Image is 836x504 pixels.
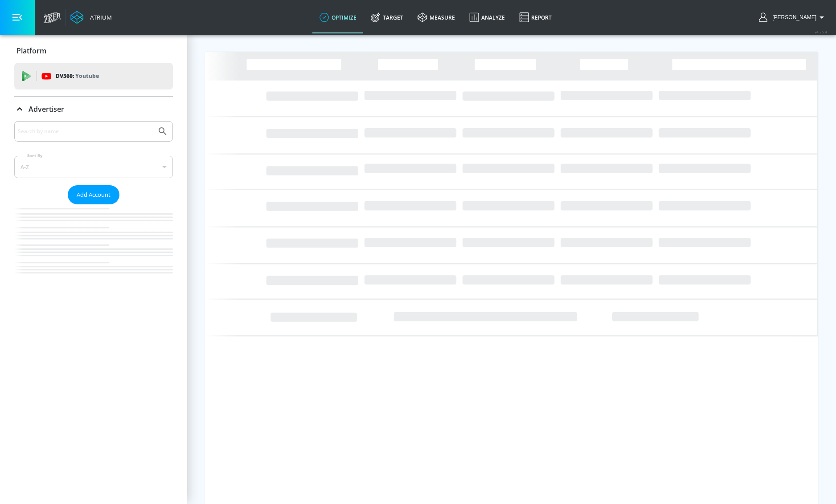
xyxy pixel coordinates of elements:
span: Add Account [77,190,111,200]
a: Report [512,1,559,33]
a: Target [364,1,410,33]
p: Advertiser [29,104,64,114]
div: Platform [14,38,173,63]
span: v 4.25.4 [815,29,827,34]
a: optimize [312,1,364,33]
div: A-Z [14,156,173,178]
span: login as: kylie.geatz@zefr.com [769,14,816,20]
nav: list of Advertiser [14,204,173,291]
button: Add Account [68,185,119,204]
p: Platform [16,46,46,56]
p: Youtube [75,71,99,81]
p: DV360: [56,71,99,81]
a: Atrium [70,11,112,24]
div: Advertiser [14,97,173,122]
label: Sort By [25,153,45,159]
div: DV360: Youtube [14,63,173,89]
button: [PERSON_NAME] [759,12,827,23]
div: Advertiser [14,121,173,291]
a: measure [410,1,462,33]
div: Atrium [86,13,112,21]
input: Search by name [18,126,153,137]
a: Analyze [462,1,512,33]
